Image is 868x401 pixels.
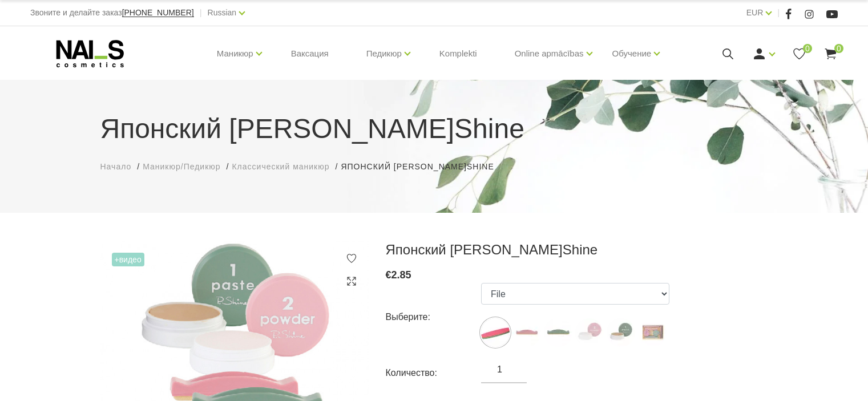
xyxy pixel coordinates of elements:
[430,26,486,81] a: Komplekti
[208,6,237,19] a: Russian
[341,161,505,173] li: Японский [PERSON_NAME]Shine
[391,269,411,281] span: 2.85
[200,6,202,20] span: |
[575,318,604,347] img: ...
[122,9,194,17] a: [PHONE_NUMBER]
[386,241,768,258] h3: Японский [PERSON_NAME]Shine
[217,31,253,76] a: Маникюр
[746,6,764,19] a: EUR
[122,8,194,17] span: [PHONE_NUMBER]
[607,318,635,347] img: ...
[232,161,329,173] a: Классический маникюр
[143,162,220,171] span: Маникюр/Педикюр
[512,318,541,347] img: ...
[282,26,338,81] a: Ваксация
[30,6,194,20] div: Звоните и делайте заказ
[232,162,329,171] span: Классический маникюр
[386,308,482,326] div: Выберите:
[823,47,838,61] a: 0
[100,162,132,171] span: Начало
[143,161,220,173] a: Маникюр/Педикюр
[112,253,144,266] span: +Видео
[792,47,806,61] a: 0
[834,44,843,53] span: 0
[803,44,812,53] span: 0
[515,31,584,76] a: Online apmācības
[100,161,132,173] a: Начало
[544,318,572,347] img: ...
[612,31,652,76] a: Обучение
[366,31,402,76] a: Педикюр
[100,108,768,149] h1: Японский [PERSON_NAME]Shine
[481,318,510,347] img: ...
[386,269,391,281] span: €
[386,364,482,382] div: Количество:
[638,318,667,347] img: ...
[777,6,780,20] span: |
